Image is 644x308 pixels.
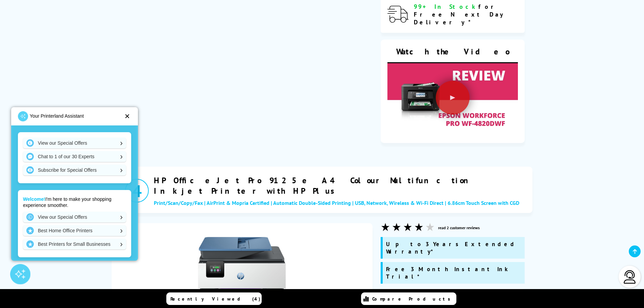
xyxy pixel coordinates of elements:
span: 99+ In Stock [414,3,478,10]
a: Best Home Office Printers [23,225,126,236]
div: Watch the Video [387,46,518,57]
strong: Welcome! [23,196,45,202]
img: Play [387,51,518,149]
div: for Free Next Day Delivery* [414,3,518,26]
a: Compare Products [361,292,456,305]
span: Print/Scan/Copy/Fax | AirPrint & Mopria Certified | Automatic Double-Sided Printing | USB, Networ... [154,199,519,206]
span: Free 3 Month Instant Ink Trial* [386,265,508,280]
a: View our Special Offers [23,212,126,222]
a: Subscribe for Special Offers [23,165,126,175]
a: Best Printers for Small Businesses [23,239,126,250]
a: Recently Viewed (4) [166,292,262,305]
p: I'm here to make your shopping experience smoother. [23,196,126,208]
div: ✕ [124,113,130,120]
img: printerland-launcher.png [18,111,28,121]
img: user-headset-light.svg [623,270,637,284]
span: Compare Products [372,296,454,302]
a: View our Special Offers [23,138,126,148]
a: HP OfficeJet Pro 9125e A4 Colour Multifunction Inkjet Printer with HP Plus [154,175,529,196]
span: Recently Viewed (4) [170,296,261,302]
span: Up to 3 Years Extended Warranty* [386,240,517,255]
a: read 2 customer reviews [438,225,480,230]
p: Your Printerland Assistant [30,112,84,121]
a: Chat to 1 of our 30 Experts [23,151,126,162]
